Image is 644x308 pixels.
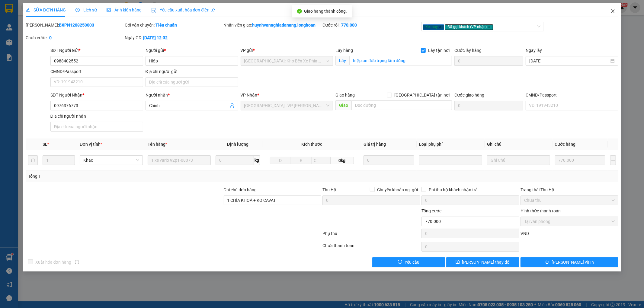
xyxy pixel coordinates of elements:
div: Tổng: 1 [28,173,248,179]
span: Nha Trang: Kho Bến Xe Phía Nam [244,56,330,65]
label: Cước lấy hàng [454,48,482,53]
span: Chưa thu [524,196,615,205]
span: Thu Hộ [322,187,336,192]
span: picture [107,8,111,12]
span: Chuyển khoản ng. gửi [375,186,420,193]
span: Lịch sử [75,8,97,12]
span: user-add [230,103,235,108]
strong: MST: [85,21,96,26]
div: Gói vận chuyển: [125,22,223,28]
input: Lấy tận nơi [349,56,452,65]
button: printer[PERSON_NAME] và In [521,257,618,267]
div: Nhân viên giao: [224,22,322,28]
input: Ghi Chú [487,155,550,165]
img: icon [151,8,156,13]
div: CMND/Passport [526,92,618,98]
span: close [610,9,615,14]
b: huynhvannghiadanang.longhoan [252,23,316,27]
button: Close [604,3,621,20]
b: 0 [49,35,52,40]
div: Phụ thu [322,230,421,241]
input: 0 [364,155,414,165]
span: VND [521,231,529,236]
span: Đà Nẵng : VP Thanh Khê [244,101,330,110]
span: Giá trị hàng [364,142,386,147]
button: exclamation-circleYêu cầu [372,257,445,267]
input: C [312,157,331,164]
b: BXPN1208250003 [59,23,94,27]
span: 0109597835 [85,21,123,26]
span: CÔNG TY TNHH CHUYỂN PHÁT NHANH BẢO AN [47,13,83,35]
div: Người nhận [146,92,238,98]
span: Khác [83,156,139,165]
div: Chưa thanh toán [322,242,421,253]
input: Dọc đường [351,100,452,110]
span: Định lượng [227,142,248,147]
span: Giao [335,100,351,110]
span: clock-circle [75,8,80,12]
span: Tại văn phòng [524,217,615,226]
span: [PERSON_NAME] và In [552,259,594,265]
b: [DATE] 12:32 [143,35,168,40]
input: Ngày lấy [529,58,609,64]
span: Tổng cước [421,208,441,213]
label: Cước giao hàng [454,93,484,97]
div: Trạng thái Thu Hộ [521,186,618,193]
span: Phí thu hộ khách nhận trả [426,186,480,193]
div: Cước rồi : [322,22,420,28]
button: delete [28,155,38,165]
input: Cước giao hàng [454,101,523,110]
input: Địa chỉ của người gửi [146,77,238,87]
span: [GEOGRAPHIC_DATA] tận nơi [392,92,452,98]
span: Cước hàng [555,142,576,147]
span: Giao hàng thành công. [304,9,347,14]
span: Mã đơn: DNTK1408250004 [2,39,63,56]
b: Tiêu chuẩn [155,23,177,27]
div: Người gửi [146,47,238,54]
span: edit [26,8,30,12]
th: Ghi chú [485,138,553,150]
button: plus [610,155,616,165]
div: [PERSON_NAME]: [26,22,123,28]
span: 0kg [331,157,354,164]
input: R [291,157,312,164]
div: Địa chỉ người gửi [146,68,238,75]
span: printer [545,260,549,265]
strong: CSKH: [17,18,32,24]
span: Yêu cầu xuất hóa đơn điện tử [151,8,215,12]
div: SĐT Người Nhận [50,92,143,98]
span: Kích thước [301,142,322,147]
input: VD: Bàn, Ghế [148,155,211,165]
div: VP gửi [241,47,333,54]
span: SỬA ĐƠN HÀNG [26,8,66,12]
input: 0 [555,155,606,165]
strong: PHIẾU DÁN LÊN HÀNG [24,3,103,11]
button: save[PERSON_NAME] thay đổi [446,257,519,267]
span: kg [254,155,260,165]
span: SL [43,142,47,147]
span: Lấy [335,56,349,65]
span: Đã gọi khách (VP nhận) [445,24,493,30]
div: Chưa cước : [26,34,123,41]
input: Cước lấy hàng [454,56,523,66]
label: Ngày lấy [526,48,542,53]
span: Giao hàng [335,93,355,97]
input: Địa chỉ của người nhận [50,122,143,132]
span: Đơn vị tính [80,142,102,147]
span: save [456,260,460,265]
div: SĐT Người Gửi [50,47,143,54]
span: [PHONE_NUMBER] [2,18,46,29]
span: Ảnh kiện hàng [107,8,142,12]
b: 770.000 [341,23,357,27]
span: info-circle [75,260,79,264]
span: Lấy tận nơi [426,47,452,54]
div: Địa chỉ người nhận [50,113,143,119]
input: D [270,157,291,164]
input: Ghi chú đơn hàng [224,195,322,205]
label: Hình thức thanh toán [521,208,561,213]
label: Ghi chú đơn hàng [224,187,257,192]
span: Yêu cầu [405,259,419,265]
span: Lấy hàng [335,48,353,53]
span: close [439,25,442,28]
span: Xe máy [423,24,444,30]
